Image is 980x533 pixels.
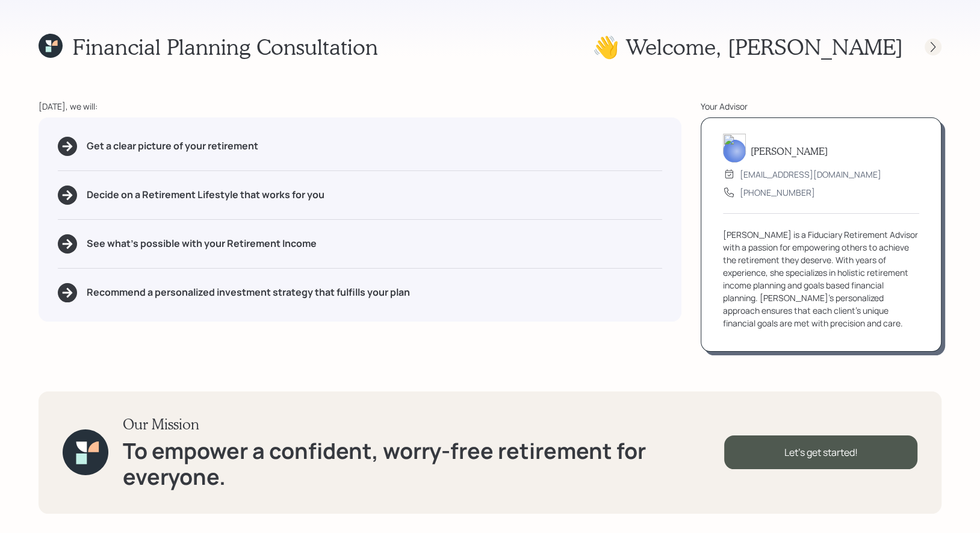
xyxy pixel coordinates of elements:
[87,287,410,298] h5: Recommend a personalized investment strategy that fulfills your plan
[39,100,681,113] div: [DATE], we will:
[72,34,378,60] h1: Financial Planning Consultation
[724,435,917,469] div: Let's get started!
[723,228,919,329] div: [PERSON_NAME] is a Fiduciary Retirement Advisor with a passion for empowering others to achieve t...
[740,168,881,181] div: [EMAIL_ADDRESS][DOMAIN_NAME]
[87,189,324,201] h5: Decide on a Retirement Lifestyle that works for you
[740,186,815,199] div: [PHONE_NUMBER]
[592,34,903,60] h1: 👋 Welcome , [PERSON_NAME]
[123,438,724,490] h1: To empower a confident, worry-free retirement for everyone.
[87,140,258,152] h5: Get a clear picture of your retirement
[123,416,724,433] h3: Our Mission
[87,238,317,249] h5: See what's possible with your Retirement Income
[751,145,828,157] h5: [PERSON_NAME]
[723,134,746,163] img: treva-nostdahl-headshot.png
[701,100,941,113] div: Your Advisor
